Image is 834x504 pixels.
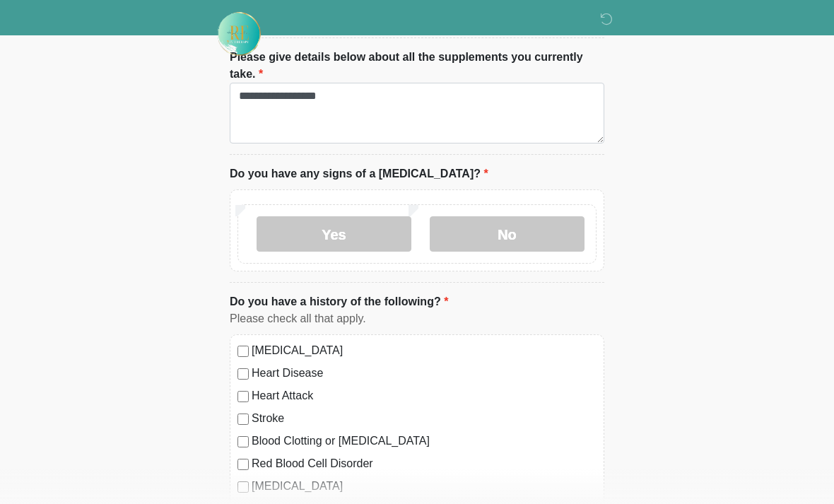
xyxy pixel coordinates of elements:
[237,391,249,402] input: Heart Attack
[237,481,249,493] input: [MEDICAL_DATA]
[237,436,249,447] input: Blood Clotting or [MEDICAL_DATA]
[237,459,249,470] input: Red Blood Cell Disorder
[252,387,597,404] label: Heart Attack
[430,216,585,252] label: No
[216,11,262,57] img: Rehydrate Aesthetics & Wellness Logo
[252,433,597,450] label: Blood Clotting or [MEDICAL_DATA]
[237,346,249,357] input: [MEDICAL_DATA]
[230,293,448,310] label: Do you have a history of the following?
[230,165,488,182] label: Do you have any signs of a [MEDICAL_DATA]?
[257,216,411,252] label: Yes
[237,414,249,425] input: Stroke
[252,342,597,359] label: [MEDICAL_DATA]
[252,455,597,472] label: Red Blood Cell Disorder
[252,410,597,427] label: Stroke
[230,310,604,327] div: Please check all that apply.
[252,365,597,382] label: Heart Disease
[252,478,597,495] label: [MEDICAL_DATA]
[237,368,249,380] input: Heart Disease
